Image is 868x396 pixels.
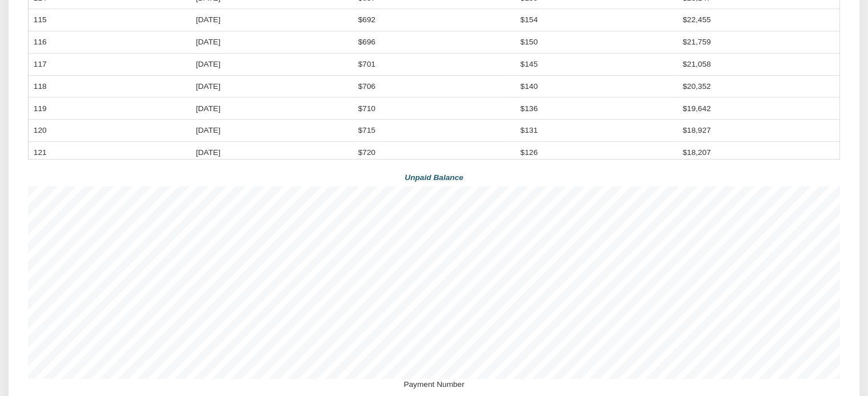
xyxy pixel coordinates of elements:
td: [DATE] [191,97,353,119]
span: $710 [358,104,375,113]
span: $131 [520,126,538,134]
td: 115 [29,9,191,31]
div: Unpaid Balance [298,169,570,187]
td: 117 [29,53,191,75]
td: 120 [29,120,191,141]
span: $21,759 [683,38,710,46]
span: $720 [358,148,375,157]
td: [DATE] [191,9,353,31]
span: $22,455 [683,15,710,24]
span: $136 [520,104,538,113]
span: $715 [358,126,375,134]
td: [DATE] [191,53,353,75]
td: [DATE] [191,31,353,53]
td: [DATE] [191,120,353,141]
td: [DATE] [191,75,353,97]
span: $20,352 [683,82,710,91]
span: $21,058 [683,60,710,68]
span: $140 [520,82,538,91]
span: $706 [358,82,375,91]
span: $696 [358,38,375,46]
span: $150 [520,38,538,46]
span: $154 [520,15,538,24]
span: $19,642 [683,104,710,113]
div: Payment Number [28,379,841,390]
td: 118 [29,75,191,97]
span: $692 [358,15,375,24]
span: $701 [358,60,375,68]
span: $145 [520,60,538,68]
td: 121 [29,142,191,164]
td: 116 [29,31,191,53]
span: $18,207 [683,148,710,157]
td: [DATE] [191,142,353,164]
span: $18,927 [683,126,710,134]
span: $126 [520,148,538,157]
td: 119 [29,97,191,119]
